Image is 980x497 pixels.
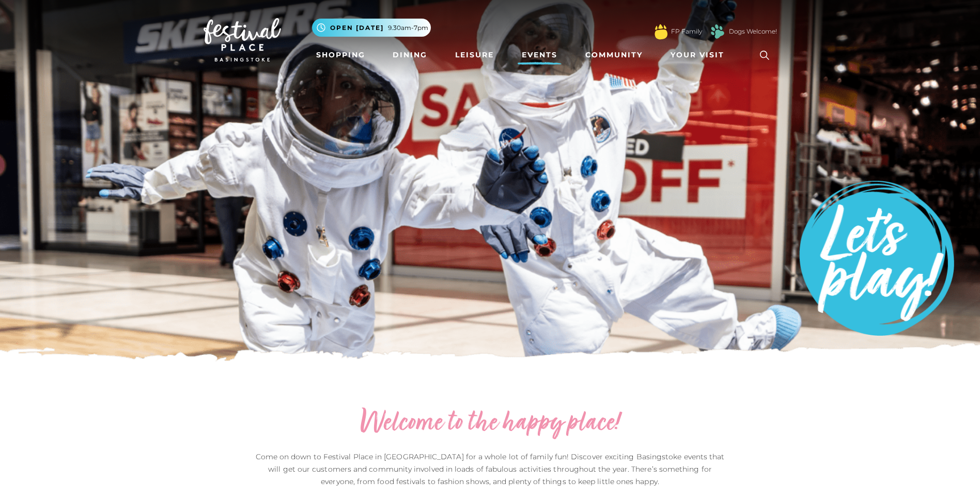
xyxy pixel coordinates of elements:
[253,407,728,440] h2: Welcome to the happy place!
[666,45,734,65] a: Your Visit
[312,19,431,37] button: Open [DATE] 9.30am-7pm
[671,27,702,36] a: FP Family
[330,23,384,33] span: Open [DATE]
[312,45,369,65] a: Shopping
[451,45,498,65] a: Leisure
[388,23,428,33] span: 9.30am-7pm
[204,18,281,61] img: Festival Place Logo
[729,27,777,36] a: Dogs Welcome!
[671,50,724,60] span: Your Visit
[581,45,647,65] a: Community
[388,45,431,65] a: Dining
[518,45,562,65] a: Events
[253,451,728,488] p: Come on down to Festival Place in [GEOGRAPHIC_DATA] for a whole lot of family fun! Discover excit...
